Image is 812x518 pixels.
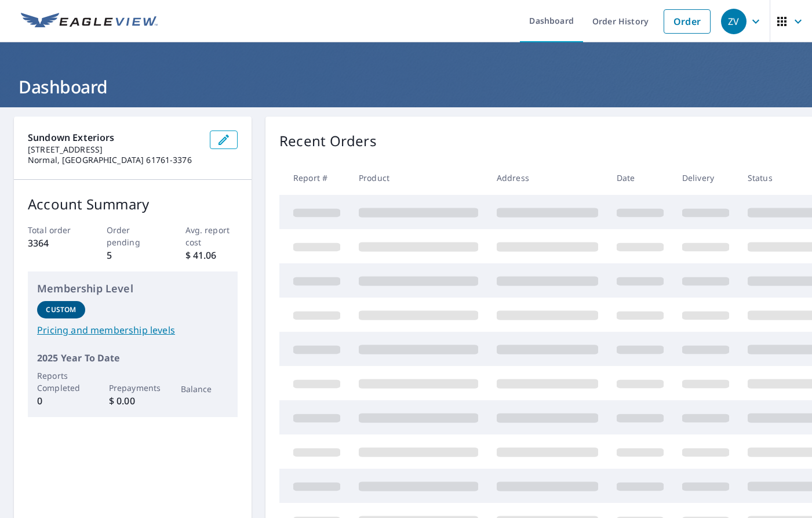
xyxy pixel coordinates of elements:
[28,131,201,144] p: Sundown Exteriors
[109,394,157,408] p: $ 0.00
[28,236,81,250] p: 3364
[46,305,76,315] p: Custom
[37,281,228,296] p: Membership Level
[14,75,798,99] h1: Dashboard
[37,370,85,394] p: Reports Completed
[279,131,377,151] p: Recent Orders
[37,394,85,408] p: 0
[185,248,238,262] p: $ 41.06
[487,161,607,195] th: Address
[673,161,738,195] th: Delivery
[28,144,201,155] p: [STREET_ADDRESS]
[107,248,159,262] p: 5
[37,351,228,365] p: 2025 Year To Date
[107,224,159,248] p: Order pending
[28,194,238,215] p: Account Summary
[607,161,673,195] th: Date
[28,224,81,236] p: Total order
[349,161,487,195] th: Product
[664,9,711,34] a: Order
[279,161,349,195] th: Report #
[185,224,238,248] p: Avg. report cost
[21,13,158,30] img: EV Logo
[28,155,201,165] p: Normal, [GEOGRAPHIC_DATA] 61761-3376
[721,9,747,34] div: ZV
[181,383,229,395] p: Balance
[37,323,228,337] a: Pricing and membership levels
[109,382,157,394] p: Prepayments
